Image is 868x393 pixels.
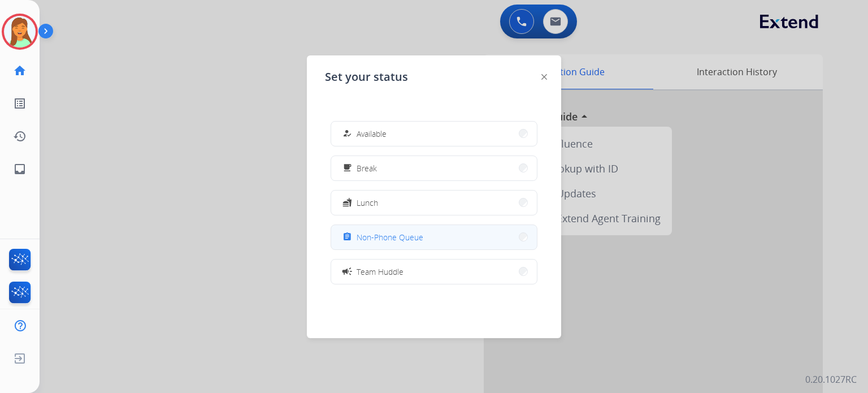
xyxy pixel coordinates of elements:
[342,232,352,242] mat-icon: assignment
[541,74,547,80] img: close-button
[342,163,352,173] mat-icon: free_breakfast
[4,16,36,47] img: avatar
[805,373,857,386] p: 0.20.1027RC
[331,260,537,284] button: Team Huddle
[331,122,537,146] button: Available
[357,197,378,209] span: Lunch
[357,128,387,140] span: Available
[13,64,27,77] mat-icon: home
[357,266,403,278] span: Team Huddle
[331,191,537,215] button: Lunch
[331,156,537,180] button: Break
[342,198,352,208] mat-icon: fastfood
[357,231,423,243] span: Non-Phone Queue
[357,162,377,174] span: Break
[13,162,27,176] mat-icon: inbox
[13,129,27,143] mat-icon: history
[331,225,537,249] button: Non-Phone Queue
[341,266,353,277] mat-icon: campaign
[325,69,408,85] span: Set your status
[13,97,27,110] mat-icon: list_alt
[342,129,352,139] mat-icon: how_to_reg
